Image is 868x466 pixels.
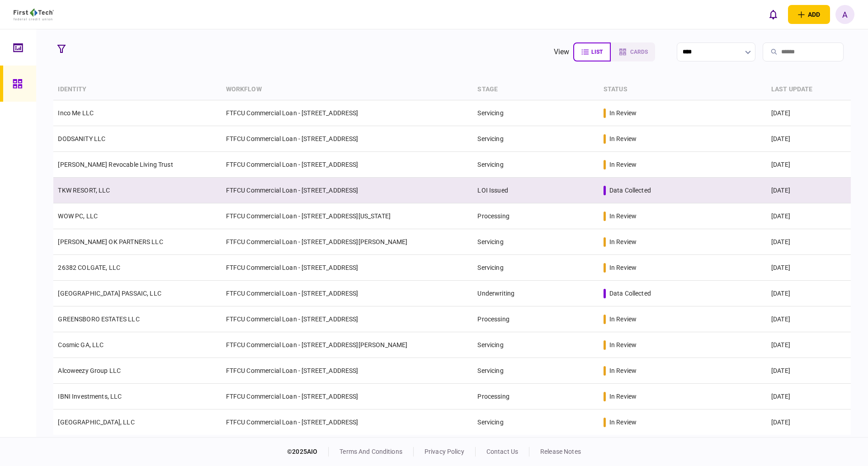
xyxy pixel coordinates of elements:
[767,306,851,332] td: [DATE]
[58,419,134,426] a: [GEOGRAPHIC_DATA], LLC
[609,108,637,118] div: in review
[611,42,655,61] button: cards
[58,187,110,194] a: TKW RESORT, LLC
[58,109,94,117] a: Inco Me LLC
[58,367,121,374] a: Alcoweezy Group LLC
[425,448,464,455] a: privacy policy
[473,255,599,281] td: Servicing
[473,281,599,306] td: Underwriting
[53,79,221,100] th: identity
[486,448,518,455] a: contact us
[599,79,767,100] th: status
[473,178,599,203] td: LOI Issued
[609,418,637,427] div: in review
[287,447,329,457] div: © 2025 AIO
[473,152,599,178] td: Servicing
[58,238,163,245] a: [PERSON_NAME] OK PARTNERS LLC
[609,366,637,375] div: in review
[58,135,105,142] a: DODSANITY LLC
[222,384,473,410] td: FTFCU Commercial Loan - [STREET_ADDRESS]
[473,332,599,358] td: Servicing
[609,134,637,143] div: in review
[540,448,581,455] a: release notes
[767,178,851,203] td: [DATE]
[473,79,599,100] th: stage
[222,255,473,281] td: FTFCU Commercial Loan - [STREET_ADDRESS]
[222,203,473,229] td: FTFCU Commercial Loan - [STREET_ADDRESS][US_STATE]
[222,358,473,384] td: FTFCU Commercial Loan - [STREET_ADDRESS]
[473,126,599,152] td: Servicing
[222,410,473,435] td: FTFCU Commercial Loan - [STREET_ADDRESS]
[473,306,599,332] td: Processing
[767,203,851,229] td: [DATE]
[767,384,851,410] td: [DATE]
[14,9,54,20] img: client company logo
[609,289,651,298] div: data collected
[473,100,599,126] td: Servicing
[58,264,120,271] a: 26382 COLGATE, LLC
[835,5,854,24] button: A
[222,79,473,100] th: workflow
[58,212,98,220] a: WOW PC, LLC
[767,126,851,152] td: [DATE]
[767,152,851,178] td: [DATE]
[767,332,851,358] td: [DATE]
[473,203,599,229] td: Processing
[222,178,473,203] td: FTFCU Commercial Loan - [STREET_ADDRESS]
[58,290,161,297] a: [GEOGRAPHIC_DATA] PASSAIC, LLC
[609,392,637,401] div: in review
[58,315,139,323] a: GREENSBORO ESTATES LLC
[767,281,851,306] td: [DATE]
[767,100,851,126] td: [DATE]
[767,79,851,100] th: last update
[340,448,402,455] a: terms and conditions
[473,229,599,255] td: Servicing
[58,161,173,168] a: [PERSON_NAME] Revocable Living Trust
[788,5,830,24] button: open adding identity options
[222,332,473,358] td: FTFCU Commercial Loan - [STREET_ADDRESS][PERSON_NAME]
[609,212,637,221] div: in review
[767,255,851,281] td: [DATE]
[609,237,637,246] div: in review
[58,341,104,348] a: Cosmic GA, LLC
[767,229,851,255] td: [DATE]
[630,49,648,55] span: cards
[609,340,637,349] div: in review
[764,5,783,24] button: open notifications list
[473,384,599,410] td: Processing
[473,358,599,384] td: Servicing
[767,410,851,435] td: [DATE]
[473,410,599,435] td: Servicing
[767,358,851,384] td: [DATE]
[222,306,473,332] td: FTFCU Commercial Loan - [STREET_ADDRESS]
[222,152,473,178] td: FTFCU Commercial Loan - [STREET_ADDRESS]
[609,160,637,169] div: in review
[591,49,603,55] span: list
[58,393,122,400] a: IBNI Investments, LLC
[222,229,473,255] td: FTFCU Commercial Loan - [STREET_ADDRESS][PERSON_NAME]
[222,126,473,152] td: FTFCU Commercial Loan - [STREET_ADDRESS]
[609,186,651,195] div: data collected
[573,42,611,61] button: list
[609,263,637,272] div: in review
[554,47,570,57] div: view
[222,281,473,306] td: FTFCU Commercial Loan - [STREET_ADDRESS]
[609,315,637,324] div: in review
[222,100,473,126] td: FTFCU Commercial Loan - [STREET_ADDRESS]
